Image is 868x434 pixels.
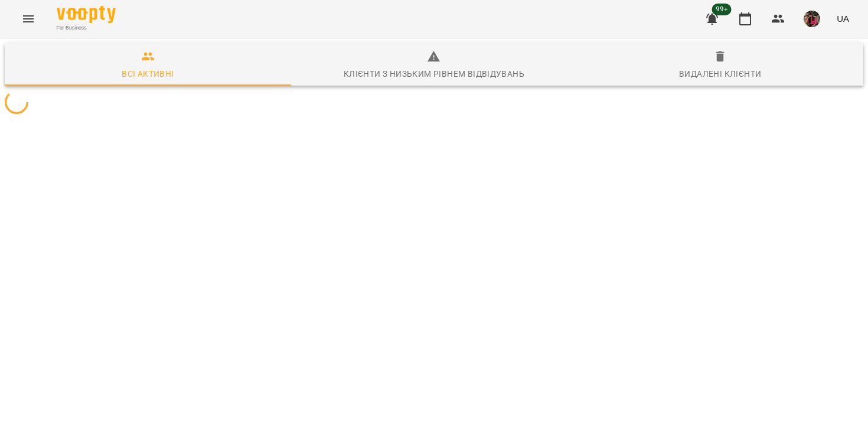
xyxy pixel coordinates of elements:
[122,67,174,81] div: Всі активні
[832,8,854,30] button: UA
[344,67,524,81] div: Клієнти з низьким рівнем відвідувань
[712,4,732,15] span: 99+
[57,6,116,23] img: Voopty Logo
[837,12,849,25] span: UA
[14,5,43,33] button: Menu
[679,67,761,81] div: Видалені клієнти
[804,11,820,27] img: 7105fa523d679504fad829f6fcf794f1.JPG
[57,24,116,32] span: For Business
